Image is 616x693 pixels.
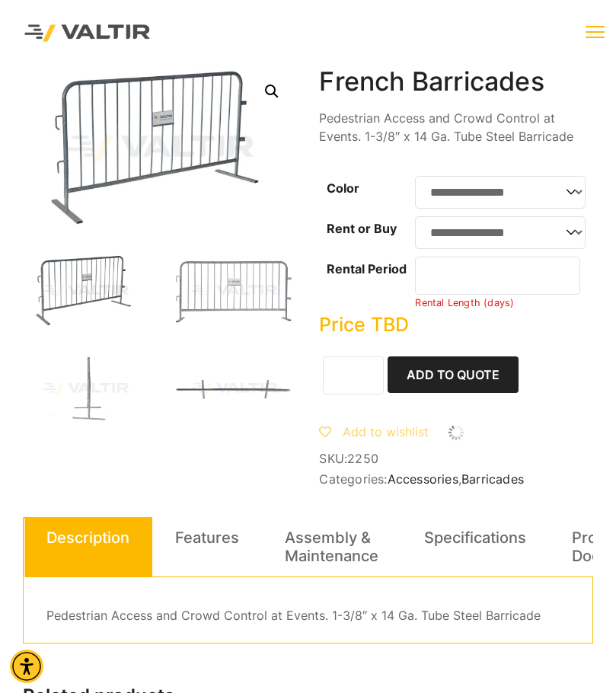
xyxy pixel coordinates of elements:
label: Color [327,180,359,196]
span: 2250 [347,451,378,466]
a: Assembly & Maintenance [285,517,378,576]
h1: French Barricades [319,66,593,97]
label: Rent or Buy [327,221,397,236]
a: Features [175,517,239,558]
a: Description [46,517,129,558]
a: Accessories [388,471,458,487]
a: Barricades [461,471,524,487]
p: Pedestrian Access and Crowd Control at Events. 1-3/8″ x 14 Ga. Tube Steel Barricade [319,109,593,145]
a: Specifications [424,517,526,558]
img: FrenchBar_3Q-1.jpg [23,254,148,329]
p: Pedestrian Access and Crowd Control at Events. 1-3/8″ x 14 Ga. Tube Steel Barricade [46,605,570,628]
th: Rental Period [319,253,415,313]
button: Add to Quote [388,356,519,393]
a: Open this option [258,78,286,105]
bdi: Price TBD [319,313,409,336]
span: SKU: [319,452,593,466]
span: Categories: , [319,472,593,487]
small: Rental Length (days) [415,297,514,308]
input: Product quantity [323,356,384,394]
input: Number [415,257,580,295]
img: A long, straight metal rod with two perpendicular crossbars, likely a tool or component for assem... [171,351,297,426]
div: Accessibility Menu [10,650,43,683]
img: Valtir Rentals [11,11,164,55]
img: A vertical metal stand with a horizontal base, designed for stability. [23,351,148,426]
button: menu toggle [586,23,605,42]
img: A metal barricade with vertical bars and a sign labeled "VALTIR" in the center. [171,254,297,329]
